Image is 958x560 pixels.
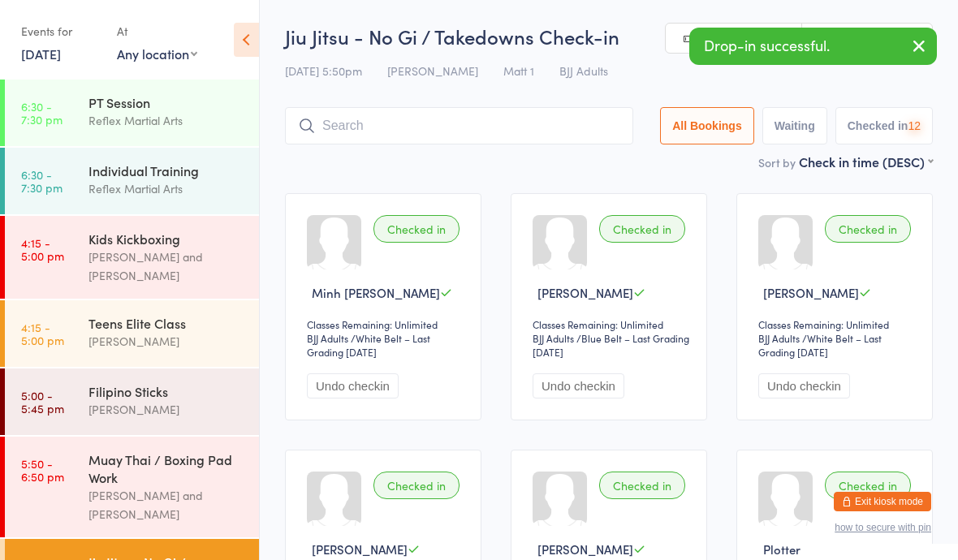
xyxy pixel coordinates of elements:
a: 4:15 -5:00 pmKids Kickboxing[PERSON_NAME] and [PERSON_NAME] [5,216,259,299]
time: 6:30 - 7:30 pm [21,100,63,126]
input: Search [285,107,633,144]
a: 5:00 -5:45 pmFilipino Sticks[PERSON_NAME] [5,368,259,435]
div: [PERSON_NAME] and [PERSON_NAME] [88,248,245,285]
div: BJJ Adults [307,331,348,345]
time: 4:15 - 5:00 pm [21,321,64,347]
a: 5:50 -6:50 pmMuay Thai / Boxing Pad Work[PERSON_NAME] and [PERSON_NAME] [5,437,259,537]
span: BJJ Adults [559,62,608,79]
div: Checked in [599,215,685,243]
button: Exit kiosk mode [834,492,931,511]
div: Checked in [825,215,911,243]
a: 4:15 -5:00 pmTeens Elite Class[PERSON_NAME] [5,300,259,367]
div: [PERSON_NAME] [88,332,245,351]
a: [DATE] [21,45,61,62]
a: 6:30 -7:30 pmIndividual TrainingReflex Martial Arts [5,148,259,214]
button: Checked in12 [835,107,933,144]
button: how to secure with pin [835,522,931,533]
div: PT Session [88,93,245,111]
div: Checked in [825,472,911,499]
div: Checked in [373,215,460,243]
div: Classes Remaining: Unlimited [307,317,464,331]
div: Any location [117,45,197,62]
div: [PERSON_NAME] [88,400,245,419]
span: [PERSON_NAME] [312,541,408,558]
button: Undo checkin [758,373,850,398]
div: Checked in [373,472,460,499]
div: Teens Elite Class [88,314,245,332]
div: Classes Remaining: Unlimited [758,317,916,331]
button: Undo checkin [307,373,399,398]
label: Sort by [758,154,796,170]
span: [PERSON_NAME] [537,284,633,301]
span: [DATE] 5:50pm [285,62,362,79]
div: Reflex Martial Arts [88,111,245,130]
div: Filipino Sticks [88,382,245,400]
time: 5:50 - 6:50 pm [21,457,64,483]
div: Classes Remaining: Unlimited [533,317,690,331]
button: All Bookings [660,107,754,144]
a: 6:30 -7:30 pmPT SessionReflex Martial Arts [5,80,259,146]
h2: Jiu Jitsu - No Gi / Takedowns Check-in [285,23,933,50]
div: 12 [908,119,921,132]
div: BJJ Adults [758,331,800,345]
span: / Blue Belt – Last Grading [DATE] [533,331,689,359]
div: Reflex Martial Arts [88,179,245,198]
div: At [117,18,197,45]
div: Muay Thai / Boxing Pad Work [88,450,245,486]
span: Matt 1 [503,62,534,79]
div: Individual Training [88,162,245,179]
time: 5:00 - 5:45 pm [21,389,64,415]
span: Minh [PERSON_NAME] [312,284,440,301]
div: Kids Kickboxing [88,230,245,248]
div: Check in time (DESC) [799,153,933,170]
time: 6:30 - 7:30 pm [21,168,63,194]
button: Undo checkin [533,373,624,398]
div: Drop-in successful. [689,28,937,65]
span: [PERSON_NAME] [537,541,633,558]
div: Checked in [599,472,685,499]
div: [PERSON_NAME] and [PERSON_NAME] [88,486,245,523]
div: BJJ Adults [533,331,574,345]
button: Waiting [762,107,827,144]
time: 4:15 - 5:00 pm [21,236,64,262]
div: Events for [21,18,101,45]
span: [PERSON_NAME] [387,62,478,79]
span: [PERSON_NAME] [763,284,859,301]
